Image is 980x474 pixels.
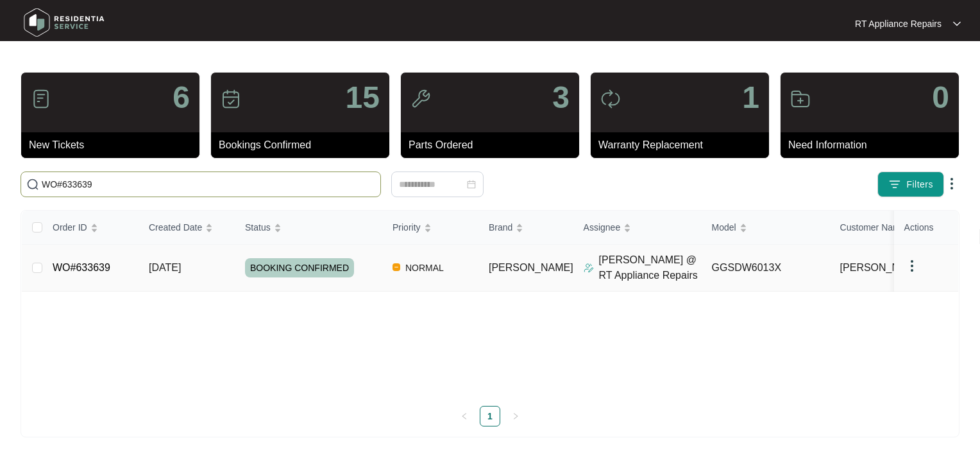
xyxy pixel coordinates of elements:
[42,177,375,191] input: Search by Order Id, Assignee Name, Customer Name, Brand and Model
[888,178,901,191] img: filter icon
[598,137,769,153] p: Warranty Replacement
[53,220,87,234] span: Order ID
[489,262,573,273] span: [PERSON_NAME]
[454,406,475,426] button: left
[393,263,400,271] img: Vercel Logo
[149,262,181,273] span: [DATE]
[840,220,906,234] span: Customer Name
[346,82,380,113] p: 15
[393,220,421,234] span: Priority
[584,220,621,234] span: Assignee
[505,406,526,426] li: Next Page
[149,220,202,234] span: Created Date
[480,406,500,426] li: 1
[460,412,468,420] span: left
[31,89,51,109] img: icon
[953,21,961,27] img: dropdown arrow
[42,211,139,245] th: Order ID
[877,171,944,197] button: filter iconFilters
[478,211,573,245] th: Brand
[600,89,621,109] img: icon
[235,211,382,245] th: Status
[855,17,942,30] p: RT Appliance Repairs
[382,211,478,245] th: Priority
[221,89,241,109] img: icon
[742,82,759,113] p: 1
[944,176,959,191] img: dropdown arrow
[139,211,235,245] th: Created Date
[830,211,958,245] th: Customer Name
[512,412,520,420] span: right
[790,89,811,109] img: icon
[29,137,199,153] p: New Tickets
[552,82,570,113] p: 3
[219,137,389,153] p: Bookings Confirmed
[410,89,431,109] img: icon
[53,262,110,273] a: WO#633639
[932,82,949,113] p: 0
[245,258,354,277] span: BOOKING CONFIRMED
[400,260,449,276] span: NORMAL
[454,406,475,426] li: Previous Page
[904,258,920,274] img: dropdown arrow
[505,406,526,426] button: right
[489,220,512,234] span: Brand
[584,263,594,273] img: Assigner Icon
[245,220,271,234] span: Status
[894,211,958,245] th: Actions
[788,137,959,153] p: Need Information
[173,82,190,113] p: 6
[840,260,925,276] span: [PERSON_NAME]
[573,211,702,245] th: Assignee
[906,178,933,191] span: Filters
[26,178,39,191] img: search-icon
[19,3,109,42] img: residentia service logo
[599,252,702,283] p: [PERSON_NAME] @ RT Appliance Repairs
[712,220,736,234] span: Model
[702,211,830,245] th: Model
[702,245,830,292] td: GGSDW6013X
[409,137,579,153] p: Parts Ordered
[480,407,500,426] a: 1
